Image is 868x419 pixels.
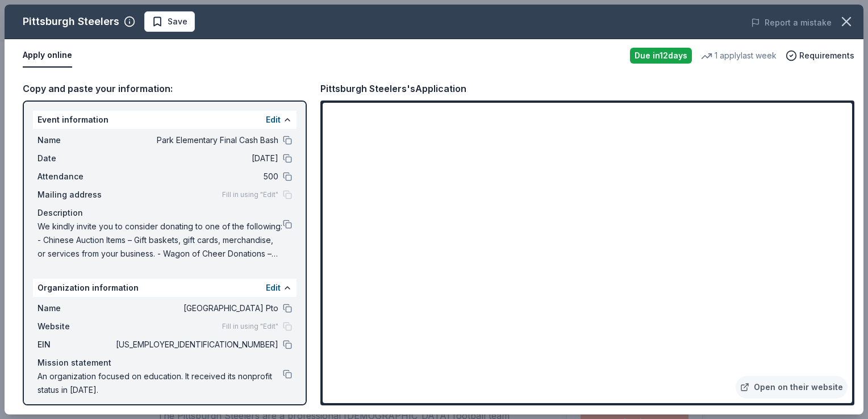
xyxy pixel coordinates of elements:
[37,188,114,202] span: Mailing address
[114,133,278,147] span: Park Elementary Final Cash Bash
[114,338,278,351] span: [US_EMPLOYER_IDENTIFICATION_NUMBER]
[786,49,854,62] button: Requirements
[751,16,832,30] button: Report a mistake
[266,281,281,295] button: Edit
[799,49,854,62] span: Requirements
[222,322,278,331] span: Fill in using "Edit"
[114,152,278,165] span: [DATE]
[23,81,307,96] div: Copy and paste your information:
[320,81,466,96] div: Pittsburgh Steelers's Application
[37,320,114,333] span: Website
[23,44,72,68] button: Apply online
[33,111,297,129] div: Event information
[37,133,114,147] span: Name
[701,49,777,62] div: 1 apply last week
[33,279,297,297] div: Organization information
[37,356,292,370] div: Mission statement
[37,338,114,351] span: EIN
[37,301,114,315] span: Name
[144,11,195,32] button: Save
[114,301,278,315] span: [GEOGRAPHIC_DATA] Pto
[266,113,281,127] button: Edit
[23,12,119,31] div: Pittsburgh Steelers
[630,48,692,64] div: Due in 12 days
[37,170,114,183] span: Attendance
[168,15,187,28] span: Save
[37,206,292,220] div: Description
[114,170,278,183] span: 500
[736,376,848,399] a: Open on their website
[37,152,114,165] span: Date
[37,370,283,397] span: An organization focused on education. It received its nonprofit status in [DATE].
[37,220,283,261] span: We kindly invite you to consider donating to one of the following: - Chinese Auction Items – Gift...
[222,190,278,199] span: Fill in using "Edit"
